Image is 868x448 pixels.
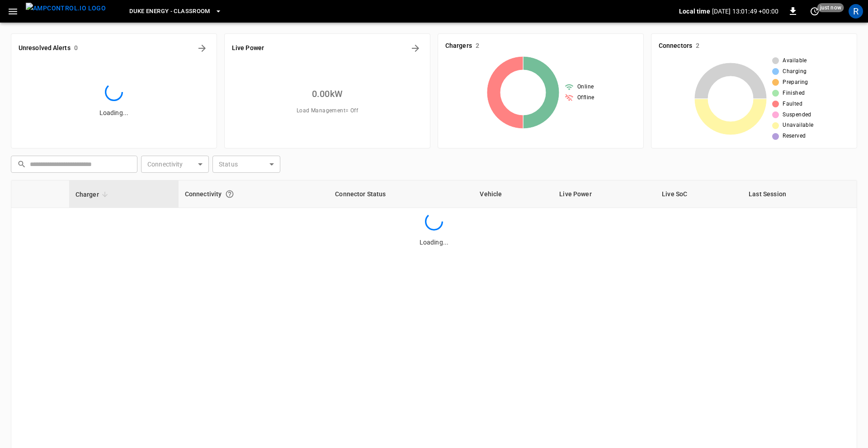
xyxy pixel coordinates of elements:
[679,7,710,16] p: Local time
[577,93,594,102] span: Offline
[817,3,844,12] span: just now
[312,87,343,101] h6: 0.00 kW
[445,41,472,51] h6: Chargers
[99,109,128,116] span: Loading...
[849,4,863,18] div: profile-icon
[656,180,742,208] th: Live SoC
[185,186,323,202] div: Connectivity
[783,121,813,130] span: Unavailable
[783,132,806,141] span: Reserved
[19,43,71,53] h6: Unresolved Alerts
[126,3,226,20] button: Duke Energy - Classroom
[195,41,209,55] button: All Alerts
[74,43,78,53] h6: 0
[26,3,106,14] img: ampcontrol.io logo
[577,83,594,92] span: Online
[408,41,423,55] button: Energy Overview
[297,106,358,115] span: Load Management = Off
[783,89,805,98] span: Finished
[807,4,822,18] button: set refresh interval
[783,56,807,65] span: Available
[742,180,857,208] th: Last Session
[420,239,448,246] span: Loading...
[712,7,778,16] p: [DATE] 13:01:49 +00:00
[659,41,692,51] h6: Connectors
[473,180,553,208] th: Vehicle
[476,41,479,51] h6: 2
[553,180,656,208] th: Live Power
[783,78,808,87] span: Preparing
[696,41,699,51] h6: 2
[783,67,807,76] span: Charging
[75,189,111,200] span: Charger
[232,43,264,53] h6: Live Power
[222,186,238,202] button: Connection between the charger and our software.
[783,100,802,109] span: Faulted
[129,6,210,17] span: Duke Energy - Classroom
[783,111,811,120] span: Suspended
[329,180,473,208] th: Connector Status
